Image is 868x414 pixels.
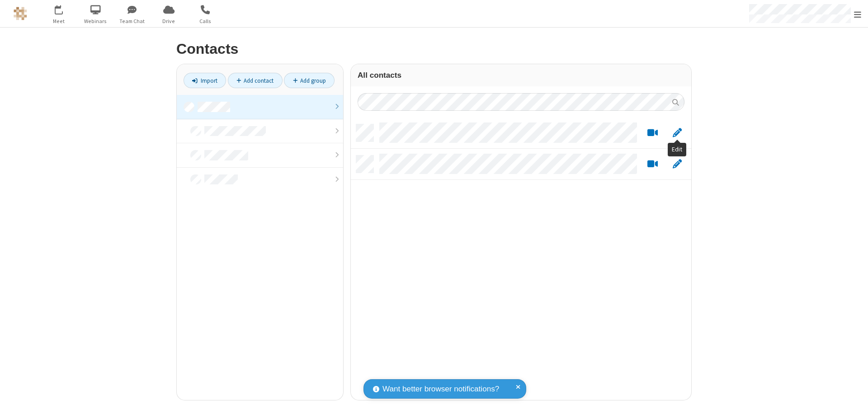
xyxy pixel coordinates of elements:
span: Meet [42,17,76,25]
h3: All contacts [358,71,684,80]
button: Edit [668,127,686,139]
div: grid [351,118,691,400]
button: Start a video meeting [644,127,661,139]
iframe: Chat [845,390,861,408]
span: Drive [152,17,186,25]
span: Calls [189,17,222,25]
a: Add group [284,73,335,88]
button: Edit [668,159,686,170]
img: QA Selenium DO NOT DELETE OR CHANGE [14,7,27,20]
a: Add contact [228,73,283,88]
span: Webinars [79,17,113,25]
span: Team Chat [115,17,149,25]
a: Import [184,73,226,88]
h2: Contacts [176,41,692,57]
button: Start a video meeting [644,159,661,170]
div: 1 [61,5,67,12]
span: Want better browser notifications? [382,383,499,395]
